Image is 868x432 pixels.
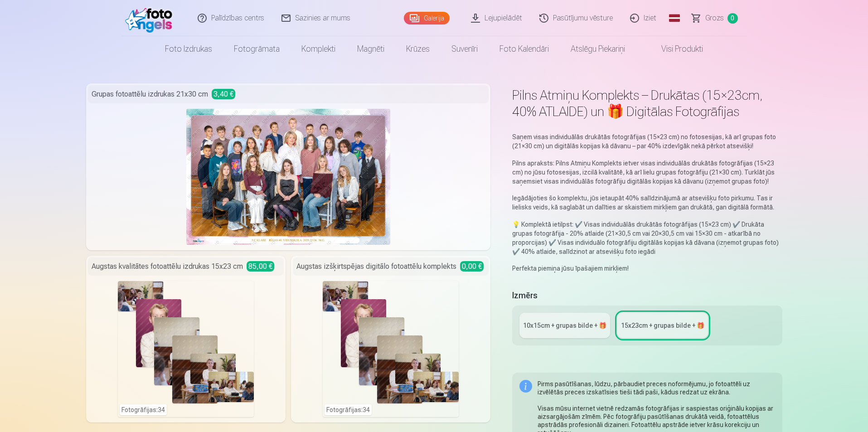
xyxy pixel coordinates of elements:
a: Fotogrāmata [223,36,291,62]
p: Perfekta piemiņa jūsu īpašajiem mirkļiem! [512,264,782,273]
span: 3,40 € [212,89,235,99]
img: /fa1 [125,4,177,33]
a: 10x15сm + grupas bilde + 🎁 [519,313,610,338]
div: Augstas kvalitātes fotoattēlu izdrukas 15x23 cm [88,257,284,276]
h5: Izmērs [512,289,782,302]
p: Iegādājoties šo komplektu, jūs ietaupāt 40% salīdzinājumā ar atsevišķu foto pirkumu. Tas ir lieli... [512,194,782,212]
p: 💡 Komplektā ietilpst: ✔️ Visas individuālās drukātās fotogrāfijas (15×23 cm) ✔️ Drukāta grupas fo... [512,220,782,256]
p: Pilns apraksts: Pilns Atmiņu Komplekts ietver visas individuālās drukātās fotogrāfijas (15×23 cm)... [512,159,782,186]
a: Foto izdrukas [154,36,223,62]
span: 0,00 € [460,261,484,272]
a: Visi produkti [636,36,714,62]
a: Atslēgu piekariņi [560,36,636,62]
a: Suvenīri [441,36,489,62]
a: Magnēti [346,36,395,62]
div: Grupas fotoattēlu izdrukas 21x30 cm [88,85,489,103]
a: Foto kalendāri [489,36,560,62]
a: 15x23сm + grupas bilde + 🎁 [617,313,708,338]
div: 10x15сm + grupas bilde + 🎁 [523,321,606,330]
h1: Pilns Atmiņu Komplekts – Drukātas (15×23cm, 40% ATLAIDE) un 🎁 Digitālas Fotogrāfijas [512,87,782,120]
a: Galerija [404,12,450,24]
p: Saņem visas individuālās drukātās fotogrāfijas (15×23 cm) no fotosesijas, kā arī grupas foto (21×... [512,132,782,150]
span: 85,00 € [247,261,274,272]
a: Komplekti [291,36,346,62]
a: Krūzes [395,36,441,62]
span: Grozs [705,13,724,24]
div: 15x23сm + grupas bilde + 🎁 [621,321,704,330]
div: Augstas izšķirtspējas digitālo fotoattēlu komplekts [293,257,489,276]
span: 0 [727,13,738,24]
